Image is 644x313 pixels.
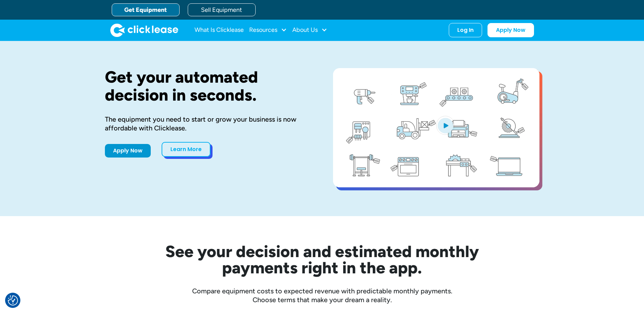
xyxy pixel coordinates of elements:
h2: See your decision and estimated monthly payments right in the app. [132,243,512,276]
div: The equipment you need to start or grow your business is now affordable with Clicklease. [105,115,311,132]
img: Clicklease logo [110,23,178,37]
a: open lightbox [333,68,539,187]
div: Log In [457,27,474,34]
a: What Is Clicklease [195,23,244,37]
a: Sell Equipment [188,3,256,16]
button: Consent Preferences [8,295,18,306]
img: Revisit consent button [8,295,18,306]
div: Resources [249,23,287,37]
div: About Us [292,23,327,37]
a: Apply Now [487,23,534,37]
a: Apply Now [105,144,151,158]
a: home [110,23,178,37]
img: Blue play button logo on a light blue circular background [436,116,455,135]
a: Learn More [162,142,210,157]
a: Get Equipment [112,3,180,16]
h1: Get your automated decision in seconds. [105,68,311,104]
div: Compare equipment costs to expected revenue with predictable monthly payments. Choose terms that ... [105,287,539,304]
